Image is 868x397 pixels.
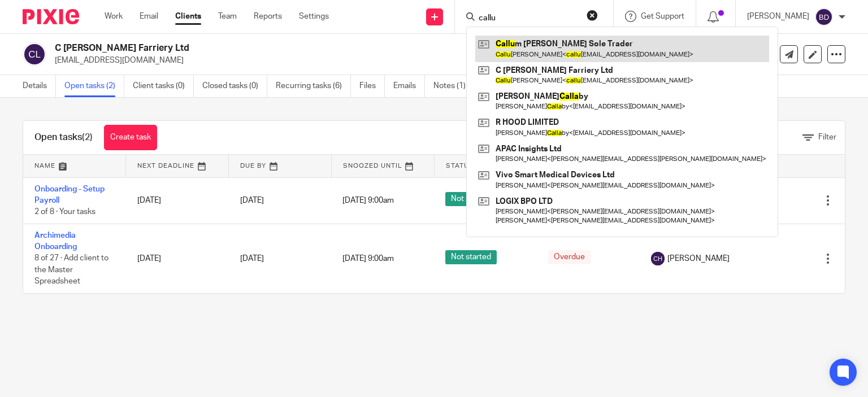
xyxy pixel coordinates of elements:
p: [PERSON_NAME] [747,11,809,22]
span: Not started [445,192,497,206]
img: svg%3E [815,8,833,26]
a: Client tasks (0) [133,75,194,97]
a: Reports [254,11,282,22]
h1: Open tasks [34,132,93,143]
span: Status [446,163,474,169]
a: Archimedia Onboarding [34,232,77,251]
span: [DATE] [240,255,264,263]
a: Work [105,11,123,22]
a: Details [23,75,56,97]
a: Clients [175,11,201,22]
a: Email [140,11,158,22]
a: Recurring tasks (6) [276,75,351,97]
a: Notes (1) [433,75,475,97]
img: svg%3E [23,42,46,66]
input: Search [478,14,579,24]
span: Not started [445,250,497,264]
a: Emails [393,75,425,97]
span: Get Support [641,12,684,20]
p: [EMAIL_ADDRESS][DOMAIN_NAME] [55,55,692,66]
span: [DATE] 9:00am [342,197,394,204]
img: Pixie [23,9,79,24]
span: [DATE] [240,197,264,204]
span: 2 of 8 · Your tasks [34,208,96,216]
a: Create task [104,125,157,150]
h2: C [PERSON_NAME] Farriery Ltd [55,42,565,54]
td: [DATE] [126,224,229,293]
a: Closed tasks (0) [202,75,267,97]
a: Settings [299,11,329,22]
button: Clear [587,10,598,21]
span: (2) [82,133,93,142]
a: Onboarding - Setup Payroll [34,185,105,204]
a: Files [359,75,385,97]
span: 8 of 27 · Add client to the Master Spreadsheet [34,255,108,286]
span: Snoozed Until [343,163,402,169]
span: [PERSON_NAME] [667,253,730,264]
a: Team [218,11,237,22]
td: [DATE] [126,177,229,224]
span: [DATE] 9:00am [342,255,394,263]
span: Overdue [548,250,591,264]
a: Open tasks (2) [64,75,124,97]
img: svg%3E [651,252,665,265]
span: Filter [818,133,836,141]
